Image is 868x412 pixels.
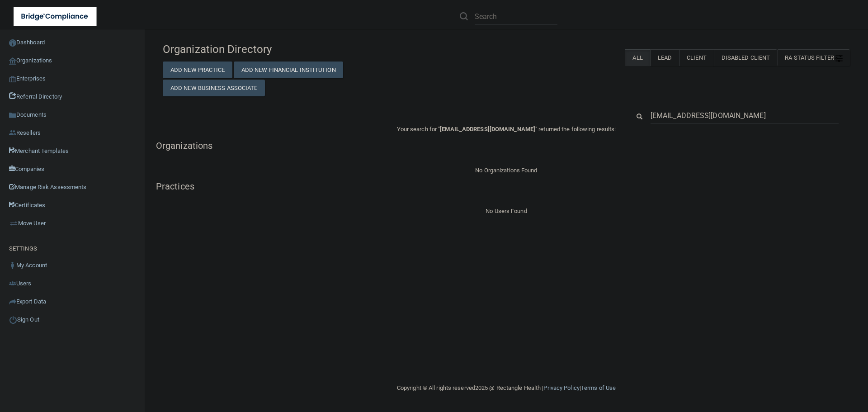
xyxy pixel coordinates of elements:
button: Add New Financial Institution [234,62,343,78]
p: Your search for " " returned the following results: [156,124,857,135]
span: RA Status Filter [785,54,843,61]
div: No Users Found [156,206,857,217]
img: ic_user_dark.df1a06c3.png [9,262,16,269]
h5: Practices [156,181,857,191]
img: ic_dashboard_dark.d01f4a41.png [9,39,16,47]
div: Copyright © All rights reserved 2025 @ Rectangle Health | | [341,374,671,403]
img: ic_reseller.de258add.png [9,129,16,137]
input: Search [651,107,839,124]
img: briefcase.64adab9b.png [9,219,18,228]
input: Search [475,8,557,25]
button: Add New Practice [163,62,232,78]
span: [EMAIL_ADDRESS][DOMAIN_NAME] [440,126,535,133]
button: Add New Business Associate [163,80,265,96]
img: organization-icon.f8decf85.png [9,57,16,65]
label: Lead [650,49,679,66]
img: icon-users.e205127d.png [9,280,16,287]
img: icon-filter@2x.21656d0b.png [835,55,843,62]
img: icon-documents.8dae5593.png [9,112,16,119]
h5: Organizations [156,141,857,151]
label: SETTINGS [9,243,37,254]
label: Disabled Client [714,49,778,66]
label: All [625,49,650,66]
img: ic-search.3b580494.png [460,12,468,20]
a: Privacy Policy [543,384,579,391]
h4: Organization Directory [163,43,383,55]
div: No Organizations Found [156,165,857,176]
img: icon-export.b9366987.png [9,298,16,305]
label: Client [679,49,714,66]
img: bridge_compliance_login_screen.278c3ca4.svg [14,7,97,26]
img: ic_power_dark.7ecde6b1.png [9,316,17,324]
img: enterprise.0d942306.png [9,76,16,82]
a: Terms of Use [581,384,616,391]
